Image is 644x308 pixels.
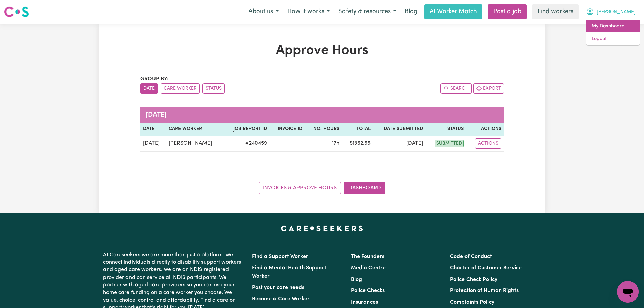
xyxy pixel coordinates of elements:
[270,123,305,136] th: Invoice ID
[161,83,200,94] button: sort invoices by care worker
[597,8,636,16] span: [PERSON_NAME]
[581,5,640,19] button: My Account
[351,265,386,271] a: Media Centre
[332,141,339,146] span: 17 hours
[475,138,501,149] button: Actions
[259,182,341,194] a: Invoices & Approve Hours
[532,4,579,19] a: Find workers
[467,123,504,136] th: Actions
[334,5,401,19] button: Safety & resources
[202,83,225,94] button: sort invoices by paid status
[342,136,373,152] td: $ 1362.55
[373,136,426,152] td: [DATE]
[351,288,385,293] a: Police Checks
[473,83,504,94] button: Export
[344,182,385,194] a: Dashboard
[166,136,223,152] td: [PERSON_NAME]
[435,140,464,147] span: submitted
[140,76,169,82] span: Group by:
[426,123,466,136] th: Status
[351,254,384,259] a: The Founders
[252,296,310,302] a: Become a Care Worker
[488,4,527,19] a: Post a job
[223,123,270,136] th: Job Report ID
[252,254,308,259] a: Find a Support Worker
[140,107,504,123] caption: [DATE]
[252,285,304,290] a: Post your care needs
[166,123,223,136] th: Care worker
[351,277,362,282] a: Blog
[4,6,29,18] img: Careseekers logo
[440,83,472,94] button: Search
[281,226,363,231] a: Careseekers home page
[223,136,270,152] td: # 240459
[283,5,334,19] button: How it works
[140,43,504,59] h1: Approve Hours
[586,20,640,46] div: My Account
[305,123,342,136] th: No. Hours
[140,136,166,152] td: [DATE]
[342,123,373,136] th: Total
[450,288,519,293] a: Protection of Human Rights
[244,5,283,19] button: About us
[617,281,639,303] iframe: Button to launch messaging window
[450,265,522,271] a: Charter of Customer Service
[373,123,426,136] th: Date Submitted
[351,300,378,305] a: Insurances
[140,123,166,136] th: Date
[401,4,422,19] a: Blog
[586,32,640,45] a: Logout
[4,4,29,20] a: Careseekers logo
[450,300,494,305] a: Complaints Policy
[450,277,497,282] a: Police Check Policy
[450,254,492,259] a: Code of Conduct
[252,265,326,279] a: Find a Mental Health Support Worker
[586,20,640,33] a: My Dashboard
[424,4,482,19] a: AI Worker Match
[140,83,158,94] button: sort invoices by date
